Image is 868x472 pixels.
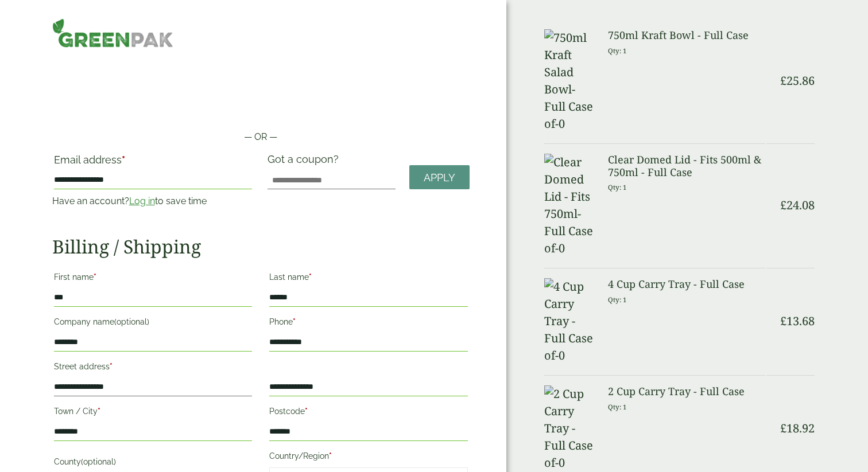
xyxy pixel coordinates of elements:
[54,358,253,378] label: Street address
[780,313,815,329] bdi: 13.68
[94,272,96,282] abbr: required
[129,196,155,206] a: Log in
[52,194,254,208] p: Have an account? to save time
[54,269,253,288] label: First name
[329,451,332,461] abbr: required
[780,197,815,213] bdi: 24.08
[52,236,470,258] h2: Billing / Shipping
[608,46,627,55] small: Qty: 1
[269,403,468,423] label: Postcode
[608,385,765,398] h3: 2 Cup Carry Tray - Full Case
[608,278,765,291] h3: 4 Cup Carry Tray - Full Case
[54,314,253,333] label: Company name
[52,18,173,48] img: GreenPak Supplies
[52,93,470,116] iframe: Secure payment button frame
[544,154,594,257] img: Clear Domed Lid - Fits 750ml-Full Case of-0
[269,314,468,333] label: Phone
[269,448,468,467] label: Country/Region
[305,407,308,416] abbr: required
[122,154,125,166] abbr: required
[544,278,594,364] img: 4 Cup Carry Tray -Full Case of-0
[268,153,343,171] label: Got a coupon?
[52,130,470,144] p: — OR —
[81,457,116,466] span: (optional)
[544,385,594,471] img: 2 Cup Carry Tray -Full Case of-0
[424,171,455,184] span: Apply
[608,183,627,192] small: Qty: 1
[544,29,594,132] img: 750ml Kraft Salad Bowl-Full Case of-0
[608,29,765,42] h3: 750ml Kraft Bowl - Full Case
[409,165,470,190] a: Apply
[269,269,468,288] label: Last name
[780,420,815,436] bdi: 18.92
[780,420,786,436] span: £
[780,73,786,88] span: £
[780,313,786,329] span: £
[110,362,113,371] abbr: required
[608,403,627,411] small: Qty: 1
[780,197,786,213] span: £
[54,155,253,171] label: Email address
[608,154,765,178] h3: Clear Domed Lid - Fits 500ml & 750ml - Full Case
[608,295,627,304] small: Qty: 1
[98,407,100,416] abbr: required
[114,317,149,326] span: (optional)
[780,73,815,88] bdi: 25.86
[309,272,312,282] abbr: required
[293,317,296,326] abbr: required
[54,403,253,423] label: Town / City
